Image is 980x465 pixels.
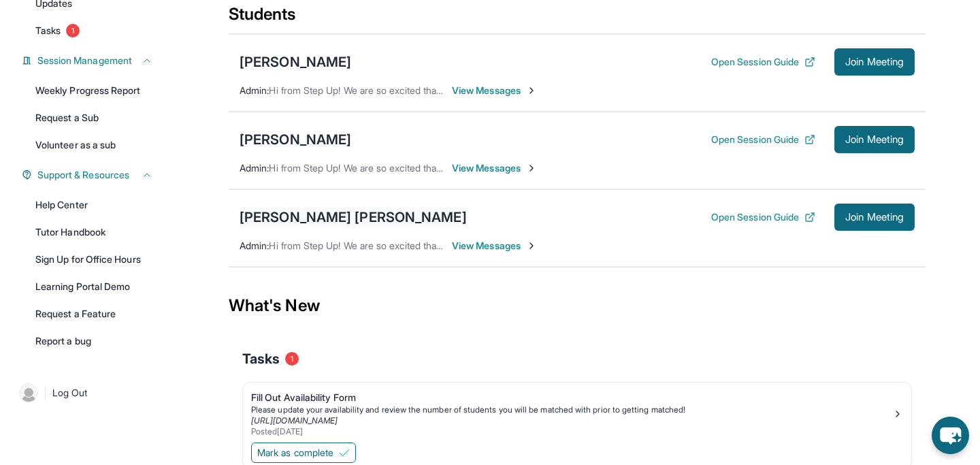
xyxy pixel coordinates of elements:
[37,168,129,182] span: Support & Resources
[251,404,892,415] div: Please update your availability and review the number of students you will be matched with prior ...
[14,378,161,408] a: |Log Out
[27,247,161,272] a: Sign Up for Office Hours
[240,52,351,71] div: [PERSON_NAME]
[711,210,815,224] button: Open Session Guide
[526,163,537,174] img: Chevron-Right
[32,168,152,182] button: Support & Resources
[229,276,926,336] div: What's New
[285,352,299,366] span: 1
[257,446,333,460] span: Mark as complete
[229,3,926,33] div: Students
[27,274,161,299] a: Learning Portal Demo
[251,415,338,426] a: [URL][DOMAIN_NAME]
[27,133,161,157] a: Volunteer as a sub
[27,329,161,353] a: Report a bug
[452,161,537,175] span: View Messages
[27,18,161,43] a: Tasks1
[932,417,969,454] button: chat-button
[240,240,269,251] span: Admin :
[240,130,351,149] div: [PERSON_NAME]
[32,54,152,67] button: Session Management
[845,213,904,221] span: Join Meeting
[240,84,269,96] span: Admin :
[44,385,47,401] span: |
[711,55,815,69] button: Open Session Guide
[27,220,161,244] a: Tutor Handbook
[243,383,911,440] a: Fill Out Availability FormPlease update your availability and review the number of students you w...
[27,302,161,326] a: Request a Feature
[251,443,356,463] button: Mark as complete
[845,58,904,66] span: Join Meeting
[251,391,892,404] div: Fill Out Availability Form
[19,383,38,402] img: user-img
[52,386,88,400] span: Log Out
[242,349,280,368] span: Tasks
[845,135,904,144] span: Join Meeting
[66,24,80,37] span: 1
[37,54,132,67] span: Session Management
[452,239,537,253] span: View Messages
[526,85,537,96] img: Chevron-Right
[27,78,161,103] a: Weekly Progress Report
[834,204,915,231] button: Join Meeting
[251,426,892,437] div: Posted [DATE]
[834,48,915,76] button: Join Meeting
[526,240,537,251] img: Chevron-Right
[27,193,161,217] a: Help Center
[711,133,815,146] button: Open Session Guide
[834,126,915,153] button: Join Meeting
[339,447,350,458] img: Mark as complete
[240,208,467,227] div: [PERSON_NAME] [PERSON_NAME]
[27,106,161,130] a: Request a Sub
[240,162,269,174] span: Admin :
[452,84,537,97] span: View Messages
[35,24,61,37] span: Tasks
